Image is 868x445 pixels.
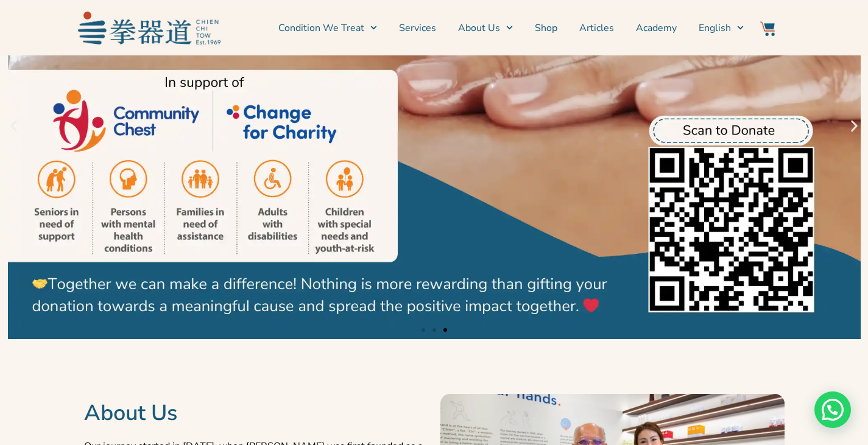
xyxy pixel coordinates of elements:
span: English [699,21,731,35]
nav: Menu [227,13,744,43]
div: Next slide [847,119,862,134]
span: Go to slide 1 [422,328,425,332]
span: Go to slide 2 [432,328,436,332]
h2: About Us [84,400,428,427]
span: Go to slide 3 [443,328,447,332]
a: About Us [458,13,513,43]
div: Previous slide [6,119,21,134]
a: Academy [636,13,677,43]
a: English [699,13,744,43]
a: Articles [579,13,614,43]
a: Condition We Treat [278,13,377,43]
img: Website Icon-03 [760,21,775,36]
a: Services [399,13,436,43]
a: Shop [535,13,557,43]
